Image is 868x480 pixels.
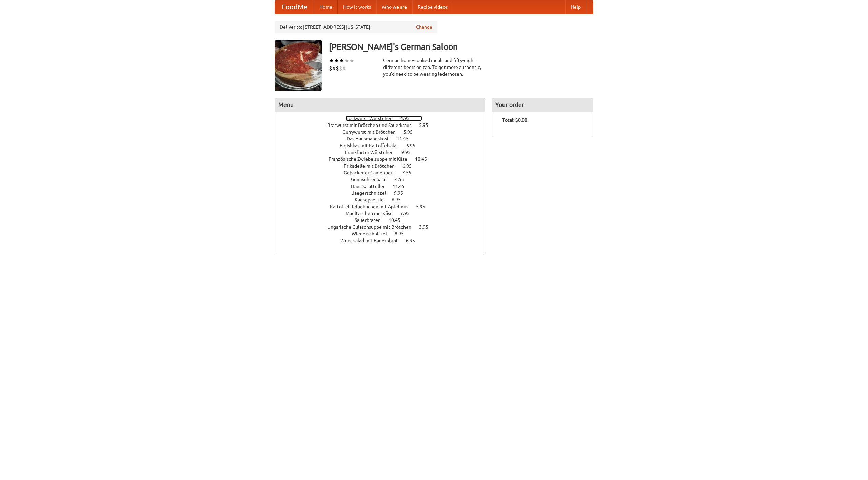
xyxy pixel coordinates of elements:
[383,57,485,77] div: German home-cooked meals and fifty-eight different beers on tap. To get more authentic, you'd nee...
[342,129,425,135] a: Currywurst mit Brötchen 5.95
[275,0,314,14] a: FoodMe
[327,122,441,128] a: Bratwurst mit Brötchen und Sauerkraut 5.95
[352,190,393,196] span: Jaegerschnitzel
[565,0,586,14] a: Help
[347,136,396,141] span: Das Hausmannskost
[347,136,421,141] a: Das Hausmannskost 11.45
[340,143,428,148] a: Fleishkas mit Kartoffelsalat 6.95
[376,0,412,14] a: Who we are
[492,98,593,112] h4: Your order
[351,177,394,182] span: Gemischter Salat
[346,116,422,121] a: Bockwurst Würstchen 4.95
[406,238,422,243] span: 6.95
[416,24,432,31] a: Change
[344,170,424,175] a: Gebackener Camenbert 7.55
[400,211,416,216] span: 7.95
[401,150,417,155] span: 9.95
[419,122,435,128] span: 5.95
[351,184,417,189] a: Haus Salatteller 11.45
[419,224,435,230] span: 3.95
[394,190,410,196] span: 9.95
[339,64,342,72] li: $
[340,238,428,243] a: Wurstsalad mit Bauernbrot 6.95
[342,64,346,72] li: $
[340,238,405,243] span: Wurstsalad mit Bauernbrot
[329,156,414,162] span: Französische Zwiebelsuppe mit Käse
[344,170,401,175] span: Gebackener Camenbert
[351,177,417,182] a: Gemischter Salat 4.55
[389,217,407,223] span: 10.45
[345,150,423,155] a: Frankfurter Würstchen 9.95
[329,57,334,64] li: ★
[355,217,413,223] a: Sauerbraten 10.45
[275,40,322,91] img: angular.jpg
[330,204,415,209] span: Kartoffel Reibekuchen mit Apfelmus
[502,117,527,123] b: Total: $0.00
[412,0,453,14] a: Recipe videos
[346,211,422,216] a: Maultaschen mit Käse 7.95
[329,156,439,162] a: Französische Zwiebelsuppe mit Käse 10.45
[344,57,349,64] li: ★
[314,0,338,14] a: Home
[393,184,411,189] span: 11.45
[355,197,413,203] a: Kaesepaetzle 6.95
[327,122,418,128] span: Bratwurst mit Brötchen und Sauerkraut
[327,224,418,230] span: Ungarische Gulaschsuppe mit Brötchen
[342,129,402,135] span: Currywurst mit Brötchen
[406,143,422,148] span: 6.95
[352,231,416,236] a: Wienerschnitzel 8.95
[395,177,411,182] span: 4.55
[415,156,434,162] span: 10.45
[275,98,485,112] h4: Menu
[339,57,344,64] li: ★
[346,116,399,121] span: Bockwurst Würstchen
[329,64,332,72] li: $
[340,143,405,148] span: Fleishkas mit Kartoffelsalat
[336,64,339,72] li: $
[355,197,391,203] span: Kaesepaetzle
[338,0,376,14] a: How it works
[351,184,392,189] span: Haus Salatteller
[400,116,416,121] span: 4.95
[403,129,419,135] span: 5.95
[344,163,401,169] span: Frikadelle mit Brötchen
[275,21,437,33] div: Deliver to: [STREET_ADDRESS][US_STATE]
[352,190,416,196] a: Jaegerschnitzel 9.95
[402,170,418,175] span: 7.55
[395,231,411,236] span: 8.95
[416,204,432,209] span: 5.95
[346,211,399,216] span: Maultaschen mit Käse
[352,231,394,236] span: Wienerschnitzel
[345,150,400,155] span: Frankfurter Würstchen
[334,57,339,64] li: ★
[330,204,438,209] a: Kartoffel Reibekuchen mit Apfelmus 5.95
[355,217,388,223] span: Sauerbraten
[397,136,415,141] span: 11.45
[349,57,354,64] li: ★
[327,224,441,230] a: Ungarische Gulaschsuppe mit Brötchen 3.95
[344,163,424,169] a: Frikadelle mit Brötchen 6.95
[392,197,408,203] span: 6.95
[402,163,418,169] span: 6.95
[332,64,336,72] li: $
[329,40,593,54] h3: [PERSON_NAME]'s German Saloon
